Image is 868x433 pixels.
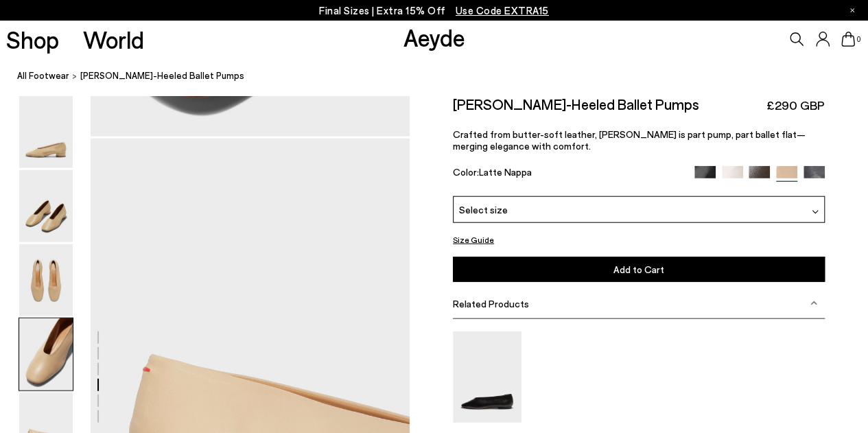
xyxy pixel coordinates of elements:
button: Size Guide [453,231,494,248]
img: Delia Low-Heeled Ballet Pumps - Image 2 [19,170,73,242]
span: Navigate to /collections/ss25-final-sizes [456,4,549,16]
span: Related Products [453,297,529,309]
a: 0 [841,32,855,47]
span: 0 [855,36,862,43]
img: Delia Low-Heeled Ballet Pumps - Image 3 [19,244,73,316]
h2: [PERSON_NAME]-Heeled Ballet Pumps [453,95,699,113]
span: [PERSON_NAME]-Heeled Ballet Pumps [80,69,244,83]
img: svg%3E [812,209,819,215]
a: World [83,27,144,51]
a: All Footwear [17,69,69,83]
button: Add to Cart [453,257,825,282]
span: Latte Nappa [479,166,532,178]
a: Shop [6,27,59,51]
span: £290 GBP [766,97,825,114]
img: Delia Low-Heeled Ballet Pumps - Image 4 [19,318,73,390]
p: Final Sizes | Extra 15% Off [319,2,549,19]
a: Aeyde [403,23,465,51]
span: Add to Cart [613,264,664,275]
span: Select size [459,202,508,217]
img: Delia Low-Heeled Ballet Pumps - Image 1 [19,96,73,168]
img: svg%3E [810,300,817,307]
nav: breadcrumb [17,58,868,95]
div: Color: [453,166,682,182]
img: Kirsten Ballet Flats [453,331,521,422]
span: Crafted from butter-soft leather, [PERSON_NAME] is part pump, part ballet flat—merging elegance w... [453,128,806,152]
